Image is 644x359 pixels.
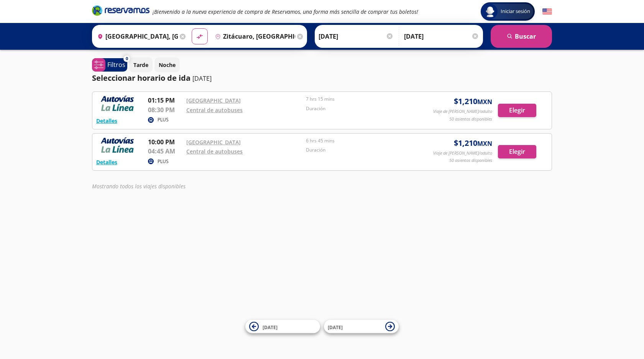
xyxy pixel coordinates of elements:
[306,96,422,103] p: 7 hrs 15 mins
[306,137,422,144] p: 6 hrs 45 mins
[92,58,127,72] button: 0Filtros
[245,320,320,333] button: [DATE]
[148,105,182,114] p: 08:30 PM
[192,74,212,83] p: [DATE]
[158,116,169,123] p: PLUS
[186,106,243,114] a: Central de autobuses
[498,104,536,117] button: Elegir
[92,5,149,18] a: Brand Logo
[186,139,241,146] a: [GEOGRAPHIC_DATA]
[263,324,278,330] span: [DATE]
[319,27,394,46] input: Elegir Fecha
[449,157,492,164] p: 50 asientos disponibles
[159,61,176,69] p: Noche
[498,145,536,158] button: Elegir
[186,148,243,155] a: Central de autobuses
[306,147,422,153] p: Duración
[96,96,138,111] img: RESERVAMOS
[404,27,479,46] input: Opcional
[92,5,149,16] i: Brand Logo
[449,116,492,122] p: 50 asientos disponibles
[454,96,492,107] span: $ 1,210
[433,150,492,157] p: Viaje de [PERSON_NAME]/adulto
[129,57,153,72] button: Tarde
[212,27,296,46] input: Buscar Destino
[491,25,552,48] button: Buscar
[94,27,178,46] input: Buscar Origen
[454,137,492,149] span: $ 1,210
[158,158,169,165] p: PLUS
[306,105,422,112] p: Duración
[498,8,533,15] span: Iniciar sesión
[126,55,128,62] span: 0
[153,8,418,15] em: ¡Bienvenido a la nueva experiencia de compra de Reservamos, una forma más sencilla de comprar tus...
[92,72,191,84] p: Seleccionar horario de ida
[96,117,117,125] button: Detalles
[92,183,186,190] em: Mostrando todos los viajes disponibles
[148,137,182,147] p: 10:00 PM
[96,137,138,153] img: RESERVAMOS
[433,108,492,115] p: Viaje de [PERSON_NAME]/adulto
[154,57,180,72] button: Noche
[133,61,148,69] p: Tarde
[542,7,552,16] button: English
[148,96,182,105] p: 01:15 PM
[107,60,125,69] p: Filtros
[324,320,399,333] button: [DATE]
[477,139,492,148] small: MXN
[477,98,492,106] small: MXN
[96,158,117,166] button: Detalles
[186,97,241,104] a: [GEOGRAPHIC_DATA]
[328,324,343,330] span: [DATE]
[148,147,182,156] p: 04:45 AM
